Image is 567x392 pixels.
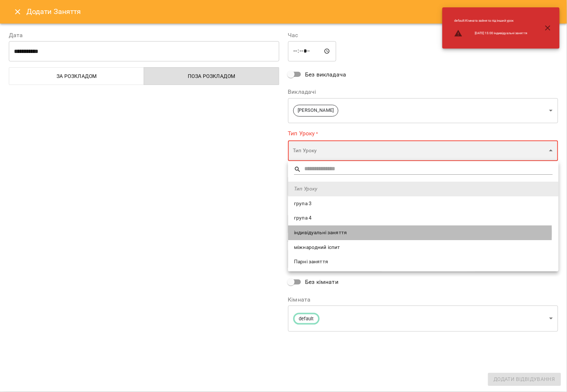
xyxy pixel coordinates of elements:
span: Тип Уроку [294,185,553,193]
li: default : Кімната зайнята під інший урок [448,15,533,26]
span: індивідуальні заняття [294,229,553,236]
li: [DATE] 15:00 індивідуальні заняття [448,26,533,41]
span: група 4 [294,214,553,222]
span: міжнародний іспит [294,244,553,251]
span: група 3 [294,200,553,207]
span: Парні заняття [294,258,553,266]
